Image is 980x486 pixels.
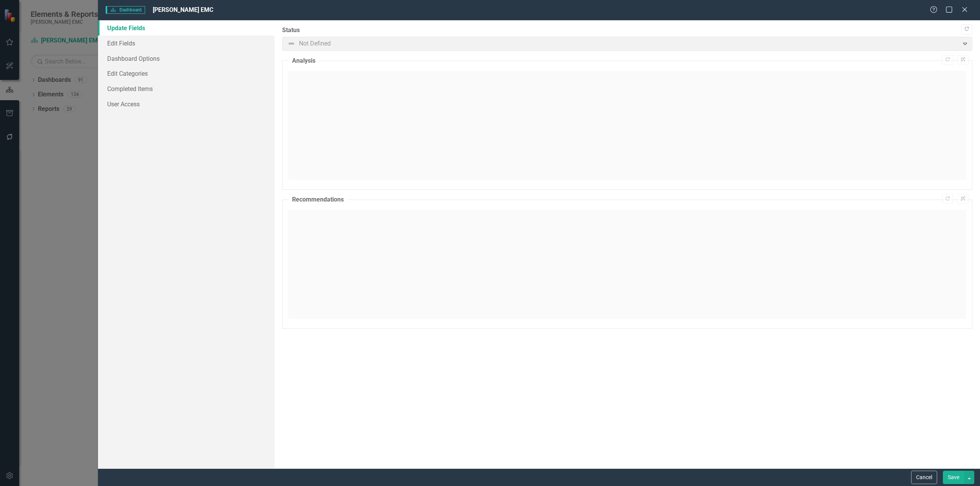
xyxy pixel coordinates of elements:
[943,471,964,484] button: Save
[288,195,348,204] legend: Recommendations
[98,81,274,96] a: Completed Items
[98,96,274,112] a: User Access
[98,51,274,66] a: Dashboard Options
[153,6,213,13] span: [PERSON_NAME] EMC
[282,26,972,35] label: Status
[98,20,274,36] a: Update Fields
[288,57,319,65] legend: Analysis
[98,36,274,51] a: Edit Fields
[106,6,145,14] span: Dashboard
[98,66,274,81] a: Edit Categories
[911,471,937,484] button: Cancel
